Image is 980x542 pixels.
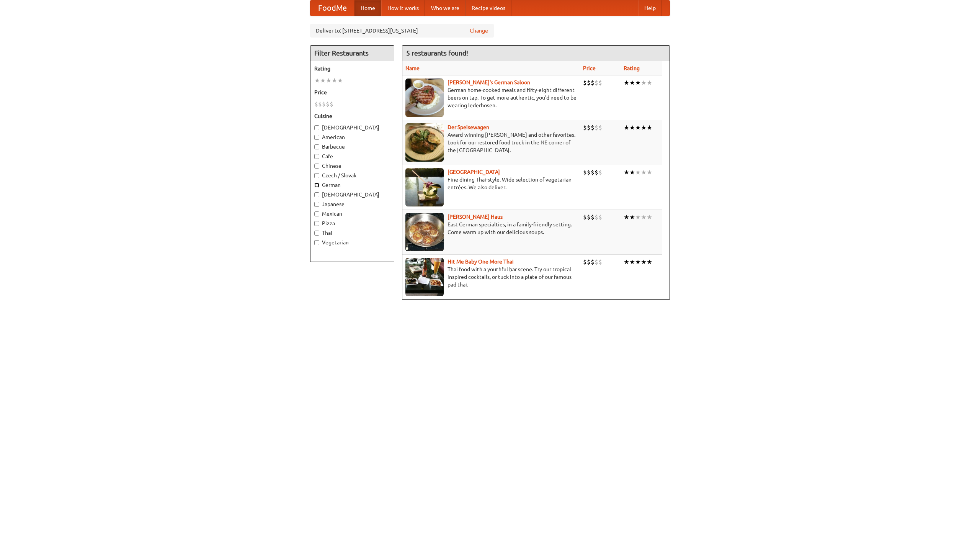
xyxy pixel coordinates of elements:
li: $ [591,258,595,266]
li: ★ [629,213,635,221]
li: $ [595,168,598,177]
h5: Price [314,88,390,96]
a: Rating [624,65,640,71]
li: ★ [647,168,652,177]
li: ★ [641,123,647,132]
img: speisewagen.jpg [405,123,444,162]
li: ★ [326,76,332,85]
input: [DEMOGRAPHIC_DATA] [314,125,319,130]
li: ★ [624,79,629,87]
li: $ [587,123,591,132]
li: ★ [332,76,337,85]
h4: Filter Restaurants [310,46,394,61]
input: [DEMOGRAPHIC_DATA] [314,192,319,197]
a: Home [354,0,381,16]
input: German [314,183,319,188]
a: Hit Me Baby One More Thai [448,259,514,265]
li: ★ [635,213,641,221]
label: Cafe [314,152,390,160]
img: kohlhaus.jpg [405,213,444,251]
ng-pluralize: 5 restaurants found! [406,49,468,57]
img: satay.jpg [405,168,444,206]
label: [DEMOGRAPHIC_DATA] [314,191,390,198]
label: Mexican [314,210,390,218]
li: ★ [635,123,641,132]
li: ★ [629,123,635,132]
img: babythai.jpg [405,258,444,296]
li: $ [583,168,587,177]
li: $ [587,168,591,177]
input: American [314,135,319,140]
a: Help [638,0,662,16]
li: ★ [629,79,635,87]
li: $ [587,258,591,266]
img: esthers.jpg [405,79,444,117]
li: $ [591,213,595,221]
li: $ [595,213,598,221]
b: [PERSON_NAME]'s German Saloon [448,79,530,85]
li: $ [326,100,330,108]
input: Pizza [314,221,319,226]
div: Deliver to: [STREET_ADDRESS][US_STATE] [310,24,494,38]
li: $ [314,100,318,108]
label: Barbecue [314,143,390,151]
a: Who we are [425,0,465,16]
a: Name [405,65,420,71]
h5: Cuisine [314,112,390,120]
a: Recipe videos [465,0,511,16]
label: [DEMOGRAPHIC_DATA] [314,124,390,131]
label: Czech / Slovak [314,172,390,179]
p: Award-winning [PERSON_NAME] and other favorites. Look for our restored food truck in the NE corne... [405,131,577,154]
li: ★ [635,79,641,87]
li: $ [583,79,587,87]
li: ★ [624,168,629,177]
li: $ [595,258,598,266]
li: $ [598,79,602,87]
li: $ [591,168,595,177]
input: Vegetarian [314,240,319,245]
a: Change [470,27,488,34]
li: ★ [624,258,629,266]
label: Pizza [314,219,390,227]
p: Fine dining Thai-style. Wide selection of vegetarian entrées. We also deliver. [405,176,577,191]
a: [GEOGRAPHIC_DATA] [448,169,500,175]
label: Vegetarian [314,239,390,246]
input: Thai [314,231,319,236]
label: Chinese [314,162,390,170]
li: $ [587,213,591,221]
a: [PERSON_NAME] Haus [448,214,503,220]
li: $ [318,100,322,108]
b: Der Speisewagen [448,124,489,130]
h5: Rating [314,65,390,72]
li: $ [598,258,602,266]
li: $ [583,123,587,132]
input: Czech / Slovak [314,173,319,178]
p: Thai food with a youthful bar scene. Try our tropical inspired cocktails, or tuck into a plate of... [405,265,577,288]
label: German [314,181,390,189]
li: $ [587,79,591,87]
li: ★ [641,258,647,266]
li: $ [591,123,595,132]
li: ★ [641,79,647,87]
li: ★ [647,79,652,87]
li: $ [591,79,595,87]
li: ★ [629,168,635,177]
label: Japanese [314,200,390,208]
li: $ [322,100,326,108]
li: $ [595,79,598,87]
li: ★ [635,168,641,177]
input: Cafe [314,154,319,159]
li: $ [598,213,602,221]
a: How it works [381,0,425,16]
input: Barbecue [314,144,319,149]
a: Price [583,65,596,71]
li: $ [583,213,587,221]
li: $ [330,100,333,108]
label: American [314,133,390,141]
li: $ [583,258,587,266]
input: Japanese [314,202,319,207]
input: Chinese [314,164,319,169]
li: $ [595,123,598,132]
